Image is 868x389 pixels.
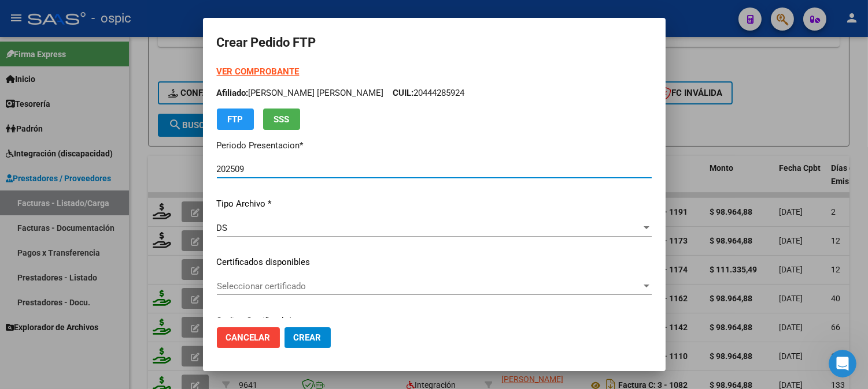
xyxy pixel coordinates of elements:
p: Tipo Archivo * [217,197,652,211]
button: Selector de gif [55,301,64,310]
div: Soporte dice… [9,27,222,87]
p: [PERSON_NAME] [PERSON_NAME] 20444285924 [217,87,652,100]
button: Enviar un mensaje… [198,296,217,315]
a: VER COMPROBANTE [217,66,300,77]
div: [PERSON_NAME] otro cuit en su usuario no podrá gestionar los de la prestadora en cuestión (se enc... [9,27,190,85]
div: Ayelén dice… [9,185,222,230]
p: Certificados disponibles [217,256,652,269]
div: cuit: 27350920450 [19,93,95,105]
span: DS [217,223,228,233]
div: cuit: 27350920450Add reaction [9,87,105,112]
h1: Fin [56,5,70,13]
div: Cerrar [203,7,224,28]
span: SSS [274,114,289,125]
button: FTP [217,109,254,130]
div: New messages divider [9,240,222,241]
iframe: Intercom live chat [829,350,856,377]
div: [PERSON_NAME] a la espera de sus comentariosAdd reaction [9,113,190,149]
h2: Crear Pedido FTP [217,32,652,54]
span: Afiliado: [217,88,249,98]
div: [PERSON_NAME] a la espera de sus comentarios [19,120,180,143]
button: Start recording [73,301,83,310]
div: Lo informo al sector de sistemas que habilita las altas. gracias. [42,185,222,221]
button: SSS [263,109,300,130]
div: ¡Que tenga un lindo dia!Add reaction [9,151,127,176]
div: Soporte dice… [9,250,222,287]
span: Cancelar [226,332,271,343]
button: Crear [285,327,331,348]
span: FTP [227,114,243,125]
div: Soporte dice… [9,113,222,151]
img: Profile image for Fin [33,9,51,27]
button: Adjuntar un archivo [18,301,27,310]
textarea: Escribe un mensaje... [10,276,221,296]
p: Periodo Presentacion [217,139,652,152]
div: Perfecto, cualquier [PERSON_NAME] puede volver a consultarnos.Add reaction [9,250,190,286]
p: El equipo también puede ayudar [56,13,178,31]
button: go back [8,7,29,29]
button: Inicio [181,7,203,29]
button: Selector de emoji [36,301,46,310]
span: Crear [294,332,322,343]
button: Cancelar [217,327,280,348]
div: Lo informo al sector de sistemas que habilita las altas. gracias. [51,192,213,214]
div: ¡Que tenga un lindo dia! [19,158,117,169]
span: Seleccionar certificado [217,281,641,291]
div: Soporte dice… [9,87,222,113]
div: Soporte dice… [9,151,222,185]
div: [PERSON_NAME] otro cuit en su usuario no podrá gestionar los de la prestadora en cuestión (se enc... [19,33,180,78]
p: Codigo Certificado [217,315,652,328]
div: Perfecto, cualquier [PERSON_NAME] puede volver a consultarnos. [19,257,180,279]
span: CUIL: [393,88,414,98]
